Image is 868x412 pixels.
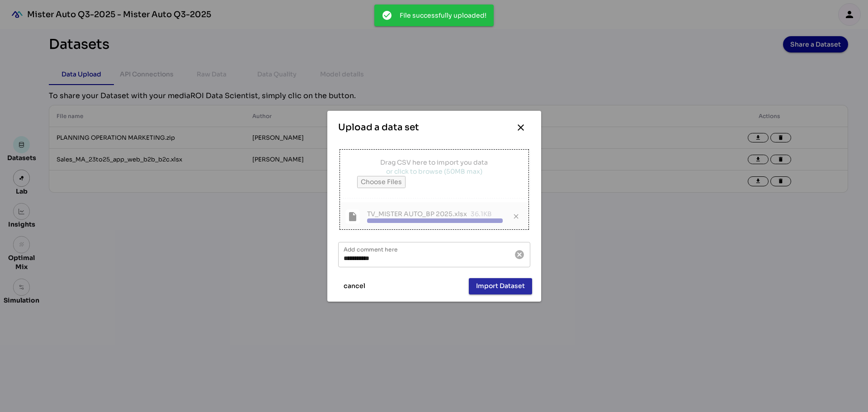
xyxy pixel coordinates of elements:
span: cancel [344,280,365,291]
button: Import Dataset [469,278,532,294]
button: cancel [336,278,373,294]
i: check_circle [382,10,392,21]
div: Upload a data set [338,121,419,134]
span: Import Dataset [476,280,525,291]
i: Clear [514,249,525,260]
i: close [515,122,526,133]
input: Add comment here [344,242,509,267]
div: File successfully uploaded! [400,7,486,24]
